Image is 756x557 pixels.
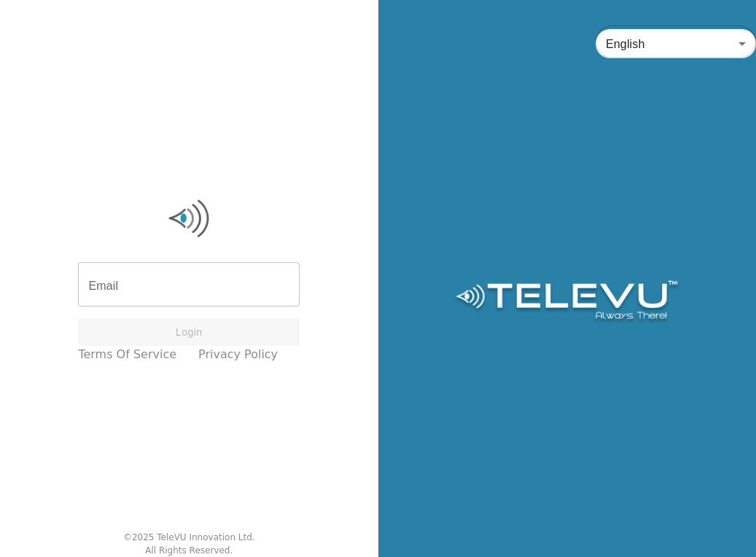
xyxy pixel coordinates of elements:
[596,23,756,64] div: English
[198,346,278,363] a: Privacy Policy
[453,280,680,324] img: Logo
[145,544,233,557] div: All Rights Reserved.
[78,346,176,363] a: Terms of Service
[123,531,255,544] div: © 2025 TeleVU Innovation Ltd.
[78,197,300,240] img: Logo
